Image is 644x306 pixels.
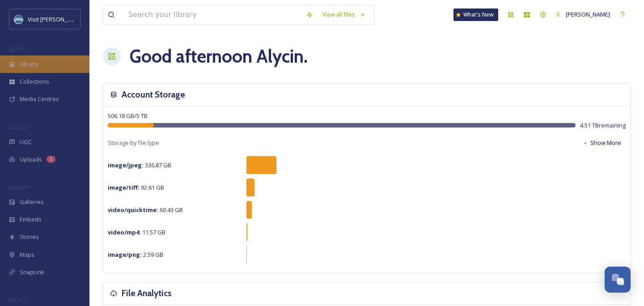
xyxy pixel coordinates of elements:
[108,206,183,214] span: 60.43 GB
[9,46,25,53] span: MEDIA
[122,287,172,300] h3: File Analytics
[318,6,370,23] a: View all files
[108,228,141,236] strong: video/mp4 :
[605,267,631,293] button: Open Chat
[566,10,610,18] span: [PERSON_NAME]
[108,183,140,191] strong: image/tiff :
[108,228,165,236] span: 11.57 GB
[20,155,42,164] span: Uploads
[20,215,42,224] span: Embeds
[108,206,158,214] strong: video/quicktime :
[108,161,144,169] strong: image/jpeg :
[20,95,59,103] span: Media Centres
[108,112,148,120] span: 506.18 GB / 5 TB
[20,138,32,146] span: UGC
[580,121,626,130] span: 4.51 TB remaining
[108,139,159,147] span: Storage by file type
[28,15,85,23] span: Visit [PERSON_NAME]
[14,15,23,24] img: images.png
[20,77,49,86] span: Collections
[551,6,614,23] a: [PERSON_NAME]
[124,5,301,25] input: Search your library
[20,268,44,276] span: SnapLink
[108,251,142,259] strong: image/png :
[20,251,34,259] span: Maps
[47,156,55,163] div: 1
[20,60,38,68] span: Library
[20,198,44,206] span: Galleries
[9,297,27,303] span: SOCIALS
[108,251,163,259] span: 2.59 GB
[453,8,498,21] a: What's New
[108,161,171,169] span: 336.87 GB
[578,134,626,152] button: Show More
[9,124,28,131] span: COLLECT
[108,183,164,191] span: 92.61 GB
[122,88,185,101] h3: Account Storage
[130,43,308,70] h1: Good afternoon Alycin .
[20,233,39,241] span: Stories
[9,184,30,191] span: WIDGETS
